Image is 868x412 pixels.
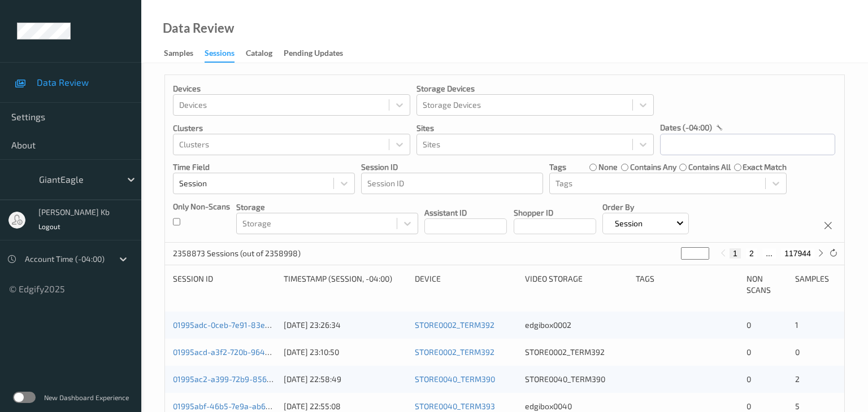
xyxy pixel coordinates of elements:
a: 01995adc-0ceb-7e91-83e3-8d1cb3b79bb3 [173,320,325,330]
p: Sites [416,122,654,134]
div: Catalog [246,47,272,62]
span: 1 [795,320,798,330]
p: Clusters [173,122,410,134]
span: 0 [747,374,751,384]
div: [DATE] 22:58:49 [284,374,407,385]
button: 117944 [781,248,814,258]
p: Storage [236,201,418,213]
a: STORE0002_TERM392 [415,320,494,330]
div: Session ID [173,273,276,296]
label: contains all [688,161,731,173]
p: Storage Devices [416,83,654,94]
button: 1 [730,248,741,258]
p: dates (-04:00) [660,122,712,133]
a: 01995acd-a3f2-720b-9648-3cd5f1e5ae92 [173,347,324,357]
div: edgibox0002 [525,319,628,331]
button: ... [762,248,776,258]
div: Samples [795,273,836,296]
a: 01995abf-46b5-7e9a-ab6c-a19b4ecb4356 [173,401,327,411]
span: 0 [747,401,751,411]
label: contains any [630,161,676,173]
p: Assistant ID [424,207,507,218]
div: Non Scans [747,273,788,296]
div: Pending Updates [284,47,343,62]
label: none [598,161,618,173]
p: Only Non-Scans [173,201,230,212]
p: 2358873 Sessions (out of 2358998) [173,248,301,259]
button: 2 [746,248,757,258]
span: 5 [795,401,800,411]
div: Data Review [163,23,234,34]
a: Sessions [205,46,246,63]
div: [DATE] 23:10:50 [284,347,407,358]
span: 2 [795,374,800,384]
span: 0 [747,347,751,357]
a: 01995ac2-a399-72b9-856b-28d288d2cd8d [173,374,331,384]
a: STORE0040_TERM390 [415,374,495,384]
span: 0 [795,347,800,357]
a: Pending Updates [284,46,354,62]
div: Device [415,273,518,296]
p: Devices [173,83,410,94]
div: STORE0040_TERM390 [525,374,628,385]
p: Order By [602,201,689,213]
div: Sessions [205,47,235,63]
div: STORE0002_TERM392 [525,347,628,358]
div: [DATE] 23:26:34 [284,319,407,331]
a: STORE0040_TERM393 [415,401,495,411]
div: [DATE] 22:55:08 [284,401,407,412]
div: edgibox0040 [525,401,628,412]
div: Samples [164,47,193,62]
a: Catalog [246,46,284,62]
p: Session [611,218,646,229]
div: Tags [636,273,739,296]
p: Session ID [361,161,543,173]
p: Time Field [173,161,355,173]
p: Shopper ID [514,207,596,218]
p: Tags [549,161,566,173]
label: exact match [743,161,787,173]
a: STORE0002_TERM392 [415,347,494,357]
div: Video Storage [525,273,628,296]
a: Samples [164,46,205,62]
div: Timestamp (Session, -04:00) [284,273,407,296]
span: 0 [747,320,751,330]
